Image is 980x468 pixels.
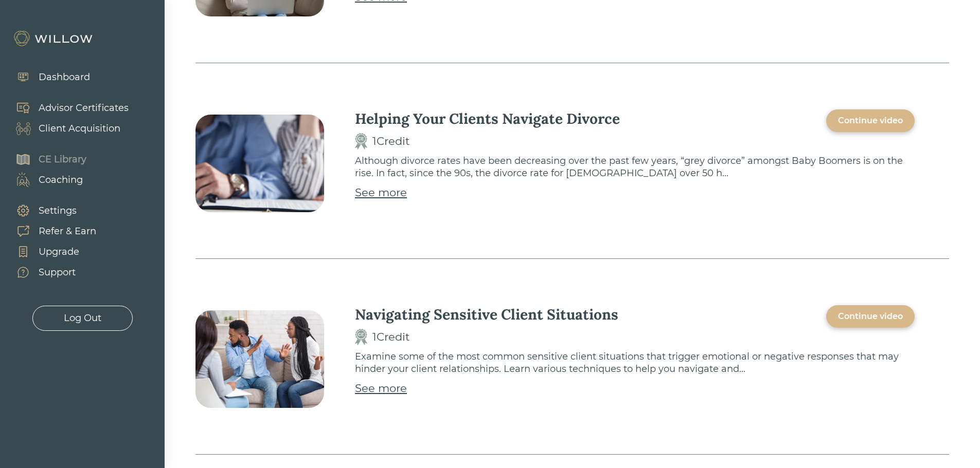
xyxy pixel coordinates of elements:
[372,329,410,345] div: 1 Credit
[64,311,101,325] div: Log Out
[355,380,407,397] a: See more
[13,30,95,47] img: Willow
[39,266,76,279] div: Support
[355,155,915,179] p: Although divorce rates have been decreasing over the past few years, “grey divorce” amongst Baby ...
[5,221,96,241] a: Refer & Earn
[355,350,915,375] p: Examine some of the most common sensitive client situations that trigger emotional or negative re...
[838,310,903,323] div: Continue video
[5,67,90,87] a: Dashboard
[5,118,129,139] a: Client Acquisition
[39,204,77,218] div: Settings
[372,133,410,149] div: 1 Credit
[5,200,96,221] a: Settings
[39,153,86,166] div: CE Library
[5,241,96,262] a: Upgrade
[355,305,618,324] div: Navigating Sensitive Client Situations
[39,245,79,259] div: Upgrade
[355,184,407,201] a: See more
[39,224,96,238] div: Refer & Earn
[5,98,129,118] a: Advisor Certificates
[838,115,903,127] div: Continue video
[39,70,90,84] div: Dashboard
[5,149,86,170] a: CE Library
[355,109,620,128] div: Helping Your Clients Navigate Divorce
[39,122,120,136] div: Client Acquisition
[39,173,83,187] div: Coaching
[5,170,86,190] a: Coaching
[39,101,129,115] div: Advisor Certificates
